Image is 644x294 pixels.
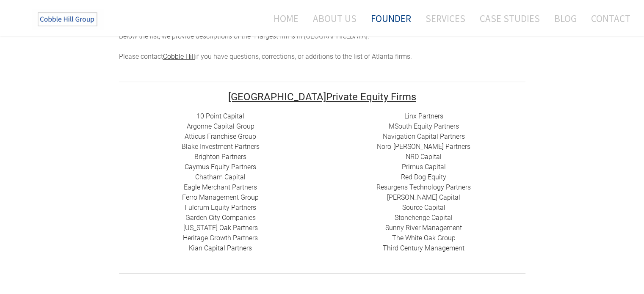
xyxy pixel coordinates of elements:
[119,52,412,60] span: Please contact if you have questions, corrections, or additions to the list of Atlanta firms.
[163,52,195,60] a: Cobble Hill
[195,173,246,181] a: Chatham Capital
[585,7,630,30] a: Contact
[185,203,256,212] a: Fulcrum Equity Partners​​
[182,193,259,201] a: Ferro Management Group
[419,7,472,30] a: Services
[185,132,256,140] a: Atticus Franchise Group
[183,224,258,232] a: [US_STATE] Oak Partners
[387,193,460,201] a: [PERSON_NAME] Capital
[395,214,453,222] a: Stonehenge Capital
[404,112,443,120] a: Linx Partners
[383,244,464,252] a: Third Century Management
[194,153,246,161] a: Brighton Partners
[322,111,525,253] div: ​
[228,91,416,103] font: Private Equity Firms
[196,112,244,120] a: 10 Point Capital
[185,214,256,222] a: Garden City Companies
[402,203,445,212] a: Source Capital
[189,244,252,252] a: ​Kian Capital Partners
[187,122,254,130] a: Argonne Capital Group
[182,143,260,151] a: Blake Investment Partners
[32,9,104,30] img: The Cobble Hill Group LLC
[376,183,471,191] a: ​Resurgens Technology Partners
[389,122,459,130] a: MSouth Equity Partners
[385,224,462,232] a: Sunny River Management
[365,7,417,30] a: Founder
[406,153,442,161] a: NRD Capital
[228,91,326,103] font: [GEOGRAPHIC_DATA]
[548,7,583,30] a: Blog
[402,163,446,171] a: Primus Capital
[383,132,465,140] a: Navigation Capital Partners
[307,7,363,30] a: About Us
[185,163,256,171] a: Caymus Equity Partners
[401,173,446,181] a: Red Dog Equity
[261,7,305,30] a: Home
[183,234,258,242] a: Heritage Growth Partners
[473,7,546,30] a: Case Studies
[392,234,456,242] a: The White Oak Group
[184,183,257,191] a: Eagle Merchant Partners
[377,143,470,151] a: Noro-[PERSON_NAME] Partners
